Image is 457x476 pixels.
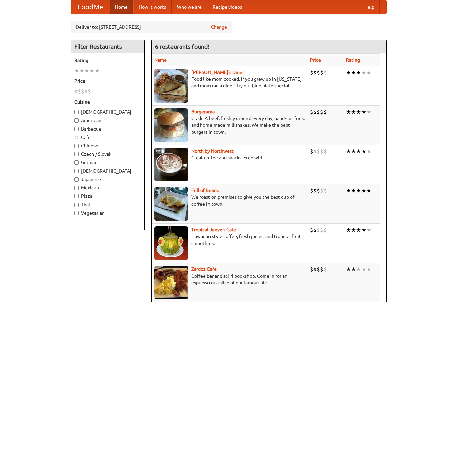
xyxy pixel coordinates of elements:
[94,67,100,74] li: ★
[207,0,247,14] a: Recipe videos
[317,187,320,194] li: $
[154,194,305,207] p: We roast on premises to give you the best cup of coffee in town.
[323,108,327,116] li: $
[346,108,351,116] li: ★
[366,69,371,76] li: ★
[154,57,167,63] a: Name
[356,266,361,273] li: ★
[74,99,141,105] h5: Cuisine
[191,109,215,114] a: Burgerama
[154,187,188,221] img: beans.jpg
[154,108,188,142] img: burgerama.jpg
[74,160,79,165] input: German
[74,127,79,131] input: Barbecue
[74,152,79,156] input: Czech / Slovak
[154,115,305,135] p: Grade A beef, freshly ground every day, hand-cut fries, and home-made milkshakes. We make the bes...
[74,210,141,216] label: Vegetarian
[154,272,305,286] p: Coffee bar and sci-fi bookshop. Come in for an espresso or a slice of our famous pie.
[356,148,361,155] li: ★
[317,108,320,116] li: $
[313,148,317,155] li: $
[356,108,361,116] li: ★
[310,226,313,234] li: $
[74,211,79,215] input: Vegetarian
[310,108,313,116] li: $
[320,266,323,273] li: $
[74,151,141,157] label: Czech / Slovak
[356,226,361,234] li: ★
[74,159,141,166] label: German
[320,108,323,116] li: $
[317,69,320,76] li: $
[74,78,141,84] h5: Price
[346,148,351,155] li: ★
[356,187,361,194] li: ★
[366,148,371,155] li: ★
[310,57,321,63] a: Price
[320,69,323,76] li: $
[313,266,317,273] li: $
[346,266,351,273] li: ★
[191,188,219,193] a: Full of Beans
[74,134,141,141] label: Cafe
[361,148,366,155] li: ★
[78,88,81,95] li: $
[79,67,84,74] li: ★
[74,110,79,114] input: [DEMOGRAPHIC_DATA]
[366,226,371,234] li: ★
[154,266,188,299] img: zardoz.jpg
[154,69,188,103] img: sallys.jpg
[74,201,141,208] label: Thai
[74,118,79,123] input: American
[346,57,360,63] a: Rating
[110,0,133,14] a: Home
[191,70,244,75] a: [PERSON_NAME]'s Diner
[317,148,320,155] li: $
[84,88,88,95] li: $
[84,67,89,74] li: ★
[361,226,366,234] li: ★
[155,43,210,50] ng-pluralize: 6 restaurants found!
[71,40,144,53] h4: Filter Restaurants
[313,187,317,194] li: $
[320,226,323,234] li: $
[361,187,366,194] li: ★
[317,226,320,234] li: $
[310,187,313,194] li: $
[351,226,356,234] li: ★
[351,266,356,273] li: ★
[74,125,141,132] label: Barbecue
[74,186,79,190] input: Mexican
[323,187,327,194] li: $
[191,148,234,154] a: North by Northwest
[323,148,327,155] li: $
[323,69,327,76] li: $
[154,76,305,89] p: Food like mom cooked, if you grew up in [US_STATE] and mom ran a diner. Try our blue plate special!
[366,266,371,273] li: ★
[351,108,356,116] li: ★
[346,187,351,194] li: ★
[172,0,207,14] a: Who we are
[74,109,141,115] label: [DEMOGRAPHIC_DATA]
[317,266,320,273] li: $
[74,144,79,148] input: Chinese
[320,187,323,194] li: $
[191,266,217,272] a: Zardoz Cafe
[71,21,232,33] div: Deliver to: [STREET_ADDRESS]
[346,226,351,234] li: ★
[313,69,317,76] li: $
[211,24,227,30] a: Change
[74,193,141,199] label: Pizza
[74,135,79,140] input: Cafe
[366,187,371,194] li: ★
[366,108,371,116] li: ★
[191,227,236,232] a: Tropical Jeeve's Cafe
[351,187,356,194] li: ★
[74,177,79,182] input: Japanese
[351,69,356,76] li: ★
[74,176,141,183] label: Japanese
[320,148,323,155] li: $
[74,88,78,95] li: $
[361,266,366,273] li: ★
